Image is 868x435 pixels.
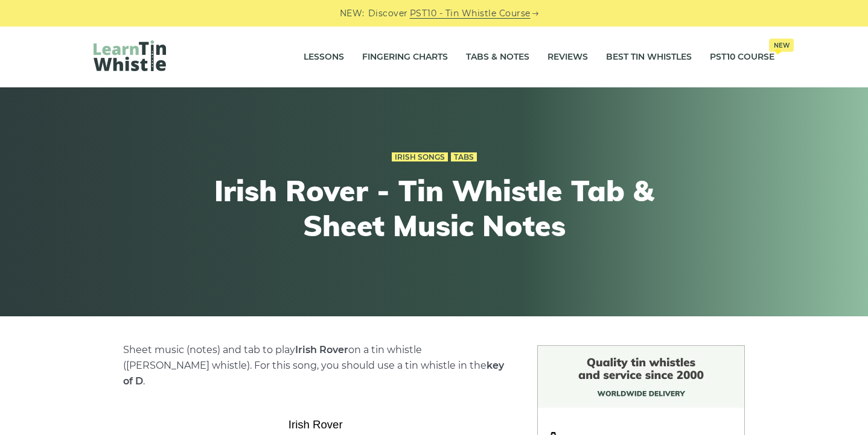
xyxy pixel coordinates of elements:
a: PST10 CourseNew [710,42,774,72]
strong: Irish Rover [295,344,348,355]
a: Fingering Charts [362,42,448,72]
span: New [769,39,794,52]
p: Sheet music (notes) and tab to play on a tin whistle ([PERSON_NAME] whistle). For this song, you ... [123,342,508,389]
a: Tabs & Notes [466,42,529,72]
a: Tabs [451,152,477,162]
img: LearnTinWhistle.com [94,40,166,71]
a: Irish Songs [392,152,448,162]
a: Best Tin Whistles [606,42,692,72]
a: Reviews [547,42,588,72]
h1: Irish Rover - Tin Whistle Tab & Sheet Music Notes [212,174,656,243]
a: Lessons [304,42,344,72]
